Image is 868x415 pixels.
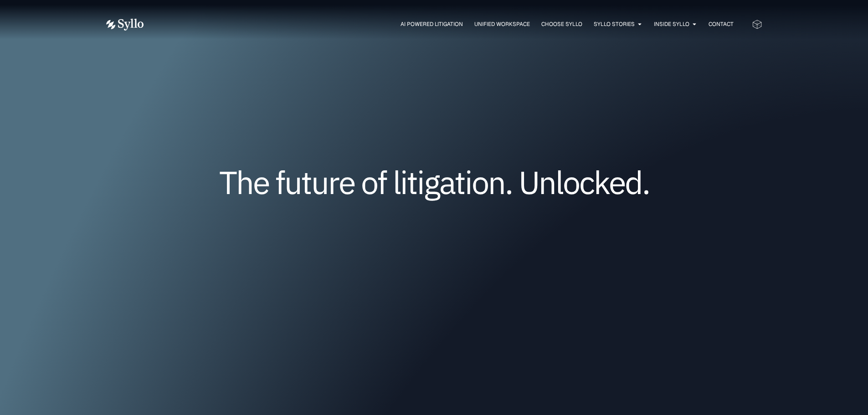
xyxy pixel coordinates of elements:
h1: The future of litigation. Unlocked. [161,167,708,197]
a: Choose Syllo [541,20,582,28]
a: Contact [709,20,734,28]
img: Vector [106,19,144,31]
a: AI Powered Litigation [401,20,463,28]
div: Menu Toggle [162,20,734,29]
nav: Menu [162,20,734,29]
a: Unified Workspace [474,20,530,28]
a: Inside Syllo [654,20,689,28]
a: Syllo Stories [594,20,635,28]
